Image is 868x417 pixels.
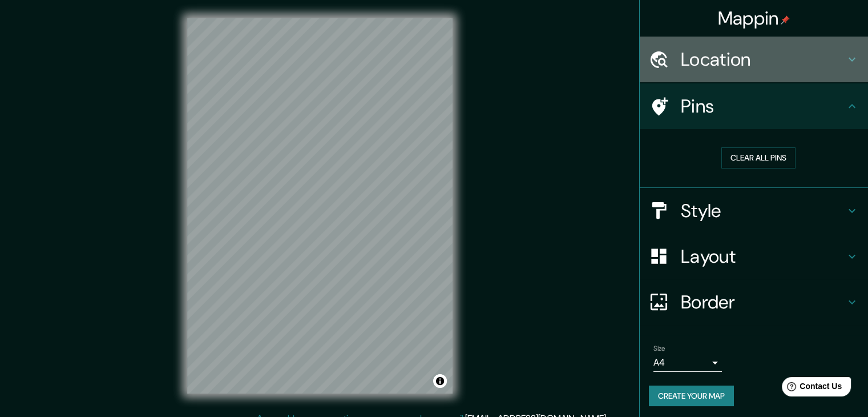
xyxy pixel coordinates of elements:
[640,234,868,279] div: Layout
[640,279,868,325] div: Border
[640,37,868,82] div: Location
[681,199,845,222] h4: Style
[649,386,734,407] button: Create your map
[681,48,845,71] h4: Location
[433,374,447,388] button: Toggle attribution
[187,18,453,394] canvas: Map
[653,354,722,372] div: A4
[681,291,845,314] h4: Border
[640,83,868,129] div: Pins
[653,343,665,353] label: Size
[681,95,845,118] h4: Pins
[766,372,855,404] iframe: Help widget launcher
[681,245,845,268] h4: Layout
[718,7,790,30] h4: Mappin
[721,147,796,169] button: Clear all pins
[640,188,868,234] div: Style
[781,15,790,25] img: pin-icon.png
